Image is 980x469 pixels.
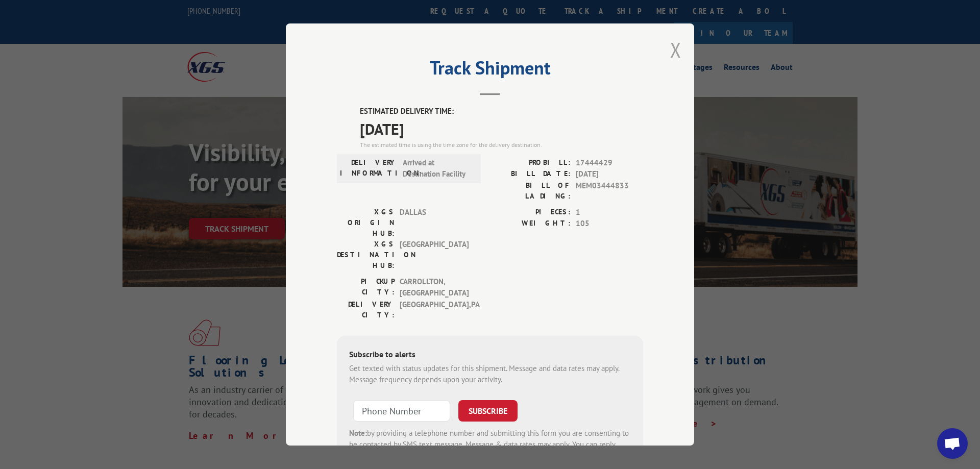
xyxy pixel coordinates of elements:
[576,218,643,230] span: 105
[937,428,968,459] div: Open chat
[400,239,469,271] span: [GEOGRAPHIC_DATA]
[349,428,367,438] strong: Note:
[403,157,472,180] span: Arrived at Destination Facility
[337,299,395,320] label: DELIVERY CITY:
[349,363,631,386] div: Get texted with status updates for this shipment. Message and data rates may apply. Message frequ...
[337,207,395,239] label: XGS ORIGIN HUB:
[340,157,398,180] label: DELIVERY INFORMATION:
[400,207,469,239] span: DALLAS
[576,157,643,169] span: 17444429
[576,207,643,218] span: 1
[576,180,643,202] span: MEM03444833
[458,400,518,422] button: SUBSCRIBE
[349,348,631,363] div: Subscribe to alerts
[576,168,643,180] span: [DATE]
[337,239,395,271] label: XGS DESTINATION HUB:
[349,428,631,462] div: by providing a telephone number and submitting this form you are consenting to be contacted by SM...
[400,276,469,299] span: CARROLLTON , [GEOGRAPHIC_DATA]
[360,140,643,150] div: The estimated time is using the time zone for the delivery destination.
[490,180,571,202] label: BILL OF LADING:
[670,36,681,63] button: Close modal
[337,61,643,80] h2: Track Shipment
[360,117,643,140] span: [DATE]
[490,207,571,218] label: PIECES:
[490,218,571,230] label: WEIGHT:
[360,106,643,117] label: ESTIMATED DELIVERY TIME:
[490,168,571,180] label: BILL DATE:
[400,299,469,320] span: [GEOGRAPHIC_DATA] , PA
[353,400,450,422] input: Phone Number
[337,276,395,299] label: PICKUP CITY:
[490,157,571,169] label: PROBILL:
